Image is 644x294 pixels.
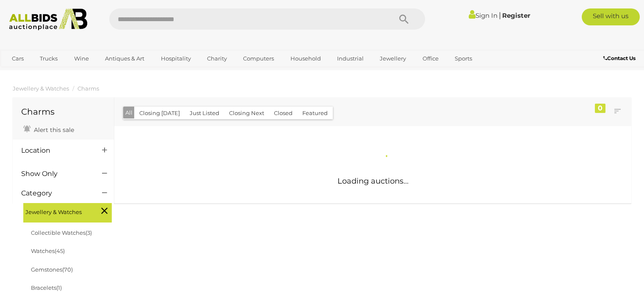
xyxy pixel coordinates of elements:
a: Sell with us [582,8,640,25]
a: Jewellery [374,52,412,66]
span: | [499,11,501,20]
a: Wine [69,52,94,66]
a: Register [502,11,530,19]
a: Bracelets(1) [31,284,62,291]
a: Antiques & Art [100,52,150,66]
a: Gemstones(70) [31,266,73,273]
b: Contact Us [603,55,636,61]
span: Loading auctions... [337,176,409,186]
a: [GEOGRAPHIC_DATA] [6,66,77,80]
a: Sports [449,52,478,66]
button: Just Listed [185,107,224,120]
button: Closing Next [224,107,269,120]
button: Closing [DATE] [134,107,185,120]
span: (3) [86,229,92,236]
button: Closed [269,107,298,120]
span: (1) [56,284,62,291]
div: 0 [595,104,605,113]
a: Jewellery & Watches [13,85,69,92]
h4: Show Only [21,170,89,178]
a: Hospitality [155,52,196,66]
a: Watches(45) [31,247,65,254]
a: Contact Us [603,54,638,63]
a: Sign In [469,11,498,19]
a: Charms [77,85,99,92]
a: Collectible Watches(3) [31,229,92,236]
h1: Charms [21,107,105,116]
a: Trucks [34,52,63,66]
a: Cars [6,52,29,66]
a: Household [285,52,326,66]
button: All [123,107,135,119]
a: Alert this sale [21,123,76,135]
button: Featured [297,107,333,120]
h4: Category [21,190,89,197]
a: Office [417,52,444,66]
span: (45) [55,247,65,254]
img: Allbids.com.au [5,8,92,30]
button: Search [383,8,425,30]
a: Charity [202,52,232,66]
span: Alert this sale [32,126,74,134]
span: Jewellery & Watches [25,205,89,217]
h4: Location [21,147,89,154]
span: (70) [62,266,73,273]
a: Industrial [332,52,369,66]
a: Computers [238,52,279,66]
